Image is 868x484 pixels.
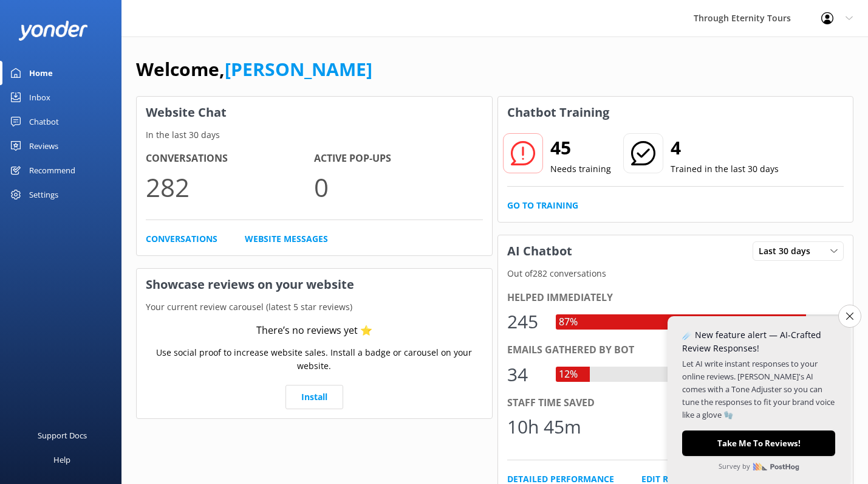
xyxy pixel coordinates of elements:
[146,232,217,246] a: Conversations
[507,307,544,336] div: 245
[146,151,314,167] h4: Conversations
[245,232,328,246] a: Website Messages
[29,134,58,158] div: Reviews
[507,360,544,389] div: 34
[29,85,50,109] div: Inbox
[498,97,618,128] h3: Chatbot Training
[18,21,88,41] img: yonder-white-logo.png
[498,267,853,280] p: Out of 282 conversations
[759,244,818,258] span: Last 30 days
[137,300,492,314] p: Your current review carousel (latest 5 star reviews)
[29,158,75,182] div: Recommend
[507,342,844,358] div: Emails gathered by bot
[29,182,58,207] div: Settings
[225,57,372,81] a: [PERSON_NAME]
[38,423,87,448] div: Support Docs
[29,61,53,85] div: Home
[556,314,581,330] div: 87%
[550,162,611,176] p: Needs training
[256,323,372,339] div: There’s no reviews yet ⭐
[507,395,844,411] div: Staff time saved
[137,97,492,128] h3: Website Chat
[53,448,70,472] div: Help
[29,109,59,134] div: Chatbot
[507,290,844,306] div: Helped immediately
[137,269,492,300] h3: Showcase reviews on your website
[137,128,492,142] p: In the last 30 days
[314,151,482,167] h4: Active Pop-ups
[671,133,779,162] h2: 4
[285,385,343,409] a: Install
[550,133,611,162] h2: 45
[507,412,581,441] div: 10h 45m
[507,199,578,212] a: Go to Training
[498,235,581,267] h3: AI Chatbot
[671,162,779,176] p: Trained in the last 30 days
[146,167,314,207] p: 282
[314,167,482,207] p: 0
[556,367,581,382] div: 12%
[136,55,372,84] h1: Welcome,
[146,346,483,373] p: Use social proof to increase website sales. Install a badge or carousel on your website.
